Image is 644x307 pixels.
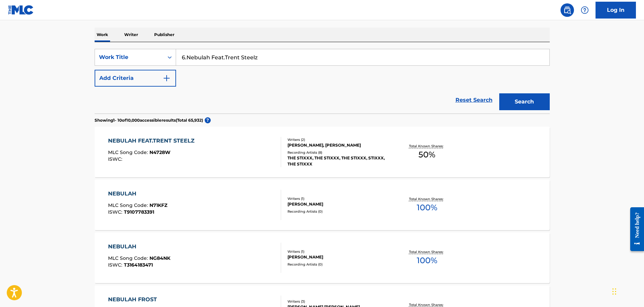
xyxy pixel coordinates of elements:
iframe: Chat Widget [610,275,644,307]
img: 9d2ae6d4665cec9f34b9.svg [163,74,171,82]
span: NG84NK [149,255,170,261]
a: NEBULAHMLC Song Code:NG84NKISWC:T3164183471Writers (1)[PERSON_NAME]Recording Artists (0)Total Kno... [95,233,550,283]
img: search [563,6,571,14]
span: 50 % [418,149,435,161]
img: help [581,6,589,14]
p: Total Known Shares: [409,196,445,202]
p: Writer [122,28,140,42]
a: Reset Search [452,93,496,108]
div: Recording Artists ( 8 ) [287,150,389,155]
div: [PERSON_NAME], [PERSON_NAME] [287,142,389,148]
span: 100 % [417,202,437,214]
div: Writers ( 3 ) [287,299,389,304]
div: Writers ( 1 ) [287,196,389,201]
iframe: Resource Center [625,202,644,256]
span: ? [205,117,211,123]
span: ISWC : [108,209,124,215]
div: NEBULAH FEAT.TRENT STEELZ [108,137,198,145]
div: Writers ( 1 ) [287,249,389,254]
button: Search [499,93,550,110]
div: Recording Artists ( 0 ) [287,209,389,214]
form: Search Form [95,49,550,114]
div: Writers ( 2 ) [287,137,389,142]
a: Public Search [561,3,574,17]
p: Total Known Shares: [409,144,445,149]
button: Add Criteria [95,70,176,87]
a: NEBULAH FEAT.TRENT STEELZMLC Song Code:N4728WISWC:Writers (2)[PERSON_NAME], [PERSON_NAME]Recordin... [95,127,550,177]
div: NEBULAH [108,190,167,198]
a: Log In [596,2,636,19]
a: NEBULAHMLC Song Code:N71KFZISWC:T9107783391Writers (1)[PERSON_NAME]Recording Artists (0)Total Kno... [95,180,550,230]
p: Work [95,28,110,42]
span: MLC Song Code : [108,202,149,208]
span: ISWC : [108,156,124,162]
div: NEBULAH FROST [108,296,167,304]
p: Total Known Shares: [409,249,445,254]
div: [PERSON_NAME] [287,201,389,207]
span: N71KFZ [149,202,167,208]
span: ISWC : [108,262,124,268]
span: N4728W [149,149,170,155]
div: THE STIXXX, THE STIXXX, THE STIXXX, STIXXX, THE STIXXX [287,155,389,167]
div: Drag [612,281,616,302]
span: MLC Song Code : [108,149,149,155]
div: [PERSON_NAME] [287,254,389,260]
img: MLC Logo [8,5,34,15]
div: Recording Artists ( 0 ) [287,262,389,267]
span: 100 % [417,254,437,267]
p: Showing 1 - 10 of 10,000 accessible results (Total 65,932 ) [95,117,203,123]
p: Publisher [152,28,176,42]
span: T3164183471 [124,262,153,268]
div: Work Title [99,53,160,61]
div: NEBULAH [108,243,170,251]
div: Help [578,3,591,17]
span: MLC Song Code : [108,255,149,261]
span: T9107783391 [124,209,154,215]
